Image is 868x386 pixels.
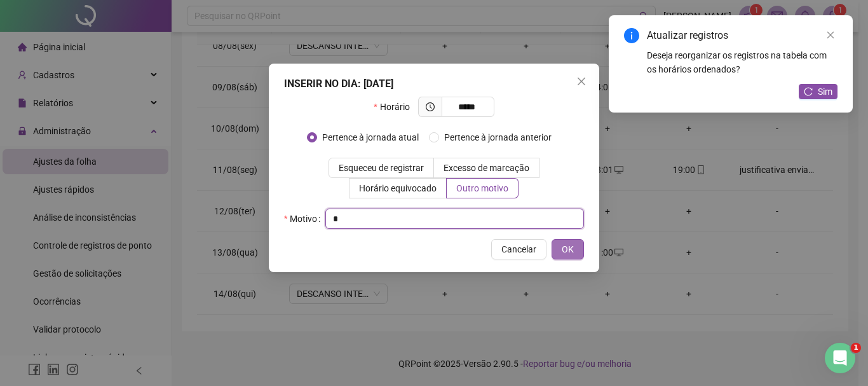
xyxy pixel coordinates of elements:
[824,28,837,42] a: Close
[439,130,557,144] span: Pertence à jornada anterior
[284,76,584,92] div: INSERIR NO DIA : [DATE]
[374,97,417,117] label: Horário
[359,183,437,193] span: Horário equivocado
[552,239,584,259] button: OK
[818,85,832,99] span: Sim
[825,343,855,373] iframe: Intercom live chat
[576,76,587,86] span: close
[501,242,536,256] span: Cancelar
[456,183,508,193] span: Outro motivo
[284,209,325,229] label: Motivo
[426,102,435,111] span: clock-circle
[339,163,424,173] span: Esqueceu de registrar
[317,130,424,144] span: Pertence à jornada atual
[491,239,546,259] button: Cancelar
[571,71,592,92] button: Close
[647,48,837,76] div: Deseja reorganizar os registros na tabela com os horários ordenados?
[562,242,574,256] span: OK
[799,84,837,99] button: Sim
[804,87,813,96] span: reload
[444,163,529,173] span: Excesso de marcação
[826,31,835,39] span: close
[851,343,861,353] span: 1
[624,28,639,43] span: info-circle
[647,28,837,43] div: Atualizar registros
